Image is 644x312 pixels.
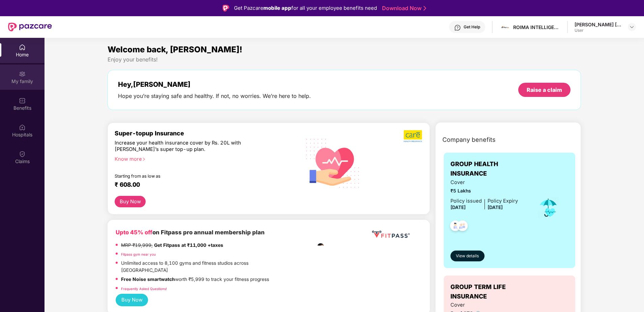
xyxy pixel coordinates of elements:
[450,301,518,309] span: Cover
[575,28,622,33] div: User
[450,159,528,179] span: GROUP HEALTH INSURANCE
[121,242,153,248] del: MRP ₹19,999,
[464,24,480,30] div: Get Help
[450,205,466,210] span: [DATE]
[115,140,265,153] div: Increase your health insurance cover by Rs. 20L with [PERSON_NAME]’s super top-up plan.
[371,228,411,240] img: fppp.png
[234,4,377,12] div: Get Pazcare for all your employee benefits need
[118,93,311,100] div: Hope you’re staying safe and healthy. If not, no worries. We’re here to help.
[629,24,635,30] img: svg+xml;base64,PHN2ZyBpZD0iRHJvcGRvd24tMzJ4MzIiIHhtbG5zPSJodHRwOi8vd3d3LnczLm9yZy8yMDAwL3N2ZyIgd2...
[115,174,266,178] div: Starting from as low as
[525,161,572,177] img: insurerLogo
[121,252,156,256] a: Fitpass gym near you
[108,56,581,63] div: Enjoy your benefits!
[19,97,26,104] img: svg+xml;base64,PHN2ZyBpZD0iQmVuZWZpdHMiIHhtbG5zPSJodHRwOi8vd3d3LnczLm9yZy8yMDAwL3N2ZyIgd2lkdGg9Ij...
[450,282,533,302] span: GROUP TERM LIFE INSURANCE
[527,86,562,94] div: Raise a claim
[423,5,426,12] img: Stroke
[115,181,288,189] div: ₹ 608.00
[500,22,510,32] img: 1600959296116.jpg
[154,242,223,248] strong: Get Fitpass at ₹11,000 +taxes
[301,130,365,196] img: svg+xml;base64,PHN2ZyB4bWxucz0iaHR0cDovL3d3dy53My5vcmcvMjAwMC9zdmciIHhtbG5zOnhsaW5rPSJodHRwOi8vd3...
[8,23,52,31] img: New Pazcare Logo
[116,229,152,236] b: Upto 45% off
[450,179,518,186] span: Cover
[454,218,471,235] img: svg+xml;base64,PHN2ZyB4bWxucz0iaHR0cDovL3d3dy53My5vcmcvMjAwMC9zdmciIHdpZHRoPSI0OC45NDMiIGhlaWdodD...
[456,253,479,259] span: View details
[488,197,518,205] div: Policy Expiry
[19,44,26,51] img: svg+xml;base64,PHN2ZyBpZD0iSG9tZSIgeG1sbnM9Imh0dHA6Ly93d3cudzMub3JnLzIwMDAvc3ZnIiB3aWR0aD0iMjAiIG...
[541,283,560,301] img: insurerLogo
[116,229,265,236] b: on Fitpass pro annual membership plan
[513,24,560,30] div: ROIMA INTELLIGENCE INDIA PRIVATE LIMITED
[121,260,294,274] p: Unlimited access to 8,100 gyms and fitness studios across [GEOGRAPHIC_DATA]
[115,196,146,208] button: Buy Now
[488,205,503,210] span: [DATE]
[442,135,496,145] span: Company benefits
[404,130,423,142] img: b5dec4f62d2307b9de63beb79f102df3.png
[118,80,311,88] div: Hey, [PERSON_NAME]
[450,251,485,261] button: View details
[575,21,622,28] div: [PERSON_NAME] [PERSON_NAME]
[108,45,242,54] span: Welcome back, [PERSON_NAME]!
[382,5,424,12] a: Download Now
[19,151,26,157] img: svg+xml;base64,PHN2ZyBpZD0iQ2xhaW0iIHhtbG5zPSJodHRwOi8vd3d3LnczLm9yZy8yMDAwL3N2ZyIgd2lkdGg9IjIwIi...
[447,218,464,235] img: svg+xml;base64,PHN2ZyB4bWxucz0iaHR0cDovL3d3dy53My5vcmcvMjAwMC9zdmciIHdpZHRoPSI0OC45NDMiIGhlaWdodD...
[454,24,461,31] img: svg+xml;base64,PHN2ZyBpZD0iSGVscC0zMngzMiIgeG1sbnM9Imh0dHA6Ly93d3cudzMub3JnLzIwMDAvc3ZnIiB3aWR0aD...
[450,187,518,195] span: ₹5 Lakhs
[142,157,146,161] span: right
[19,71,26,77] img: svg+xml;base64,PHN2ZyB3aWR0aD0iMjAiIGhlaWdodD0iMjAiIHZpZXdCb3g9IjAgMCAyMCAyMCIgZmlsbD0ibm9uZSIgeG...
[116,294,148,306] button: Buy Now
[121,277,175,282] strong: Free Noise smartwatch
[121,276,269,283] p: worth ₹5,999 to track your fitness progress
[450,197,482,205] div: Policy issued
[263,5,291,11] strong: mobile app
[115,156,290,161] div: Know more
[19,124,26,131] img: svg+xml;base64,PHN2ZyBpZD0iSG9zcGl0YWxzIiB4bWxucz0iaHR0cDovL3d3dy53My5vcmcvMjAwMC9zdmciIHdpZHRoPS...
[537,197,559,219] img: icon
[121,287,167,291] a: Frequently Asked Questions!
[223,5,229,11] img: Logo
[115,130,294,137] div: Super-topup Insurance
[294,241,341,289] img: fpp.png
